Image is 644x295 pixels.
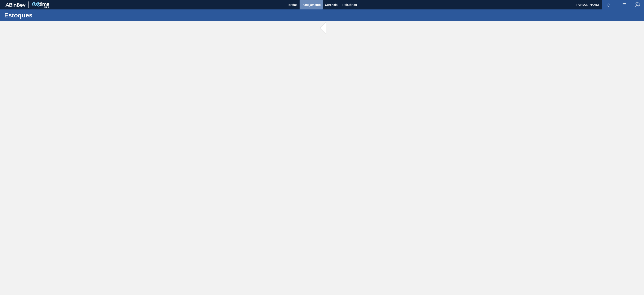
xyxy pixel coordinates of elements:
img: userActions [621,2,626,7]
span: Planejamento [302,2,321,7]
img: Logout [635,2,640,7]
img: TNhmsLtSVTkK8tSr43FrP2fwEKptu5GPRR3wAAAABJRU5ErkJggg== [5,3,26,7]
h1: Estoques [4,13,79,18]
span: Gerencial [325,2,338,7]
span: Relatórios [343,2,357,7]
span: Tarefas [287,2,297,7]
button: Notificações [602,2,615,8]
